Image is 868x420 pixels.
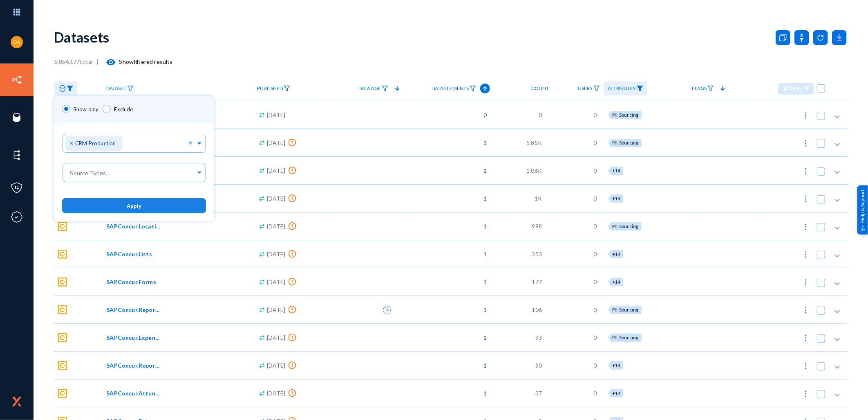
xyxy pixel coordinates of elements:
[62,198,206,213] button: Apply
[69,166,111,181] div: Source Types...
[189,139,196,147] span: Clear all
[114,106,133,113] span: Exclude
[75,140,116,147] span: CRM Production
[74,106,98,113] span: Show only
[127,203,141,209] span: Apply
[69,139,75,147] span: ×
